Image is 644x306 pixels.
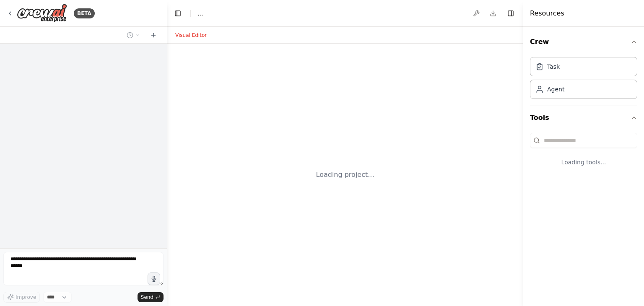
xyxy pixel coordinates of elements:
[74,8,95,18] div: BETA
[147,30,160,40] button: Start a new chat
[530,54,637,106] div: Crew
[148,272,160,285] button: Click to speak your automation idea
[530,130,637,180] div: Tools
[547,62,560,71] div: Task
[141,294,153,301] span: Send
[316,170,374,180] div: Loading project...
[172,8,184,19] button: Hide left sidebar
[530,8,564,18] h4: Resources
[530,106,637,130] button: Tools
[197,9,203,18] nav: breadcrumb
[16,294,36,301] span: Improve
[530,30,637,54] button: Crew
[170,30,212,40] button: Visual Editor
[505,8,517,19] button: Hide right sidebar
[123,30,143,40] button: Switch to previous chat
[547,85,564,93] div: Agent
[138,292,164,302] button: Send
[197,9,203,18] span: ...
[17,4,67,23] img: Logo
[3,292,40,303] button: Improve
[530,151,637,173] div: Loading tools...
